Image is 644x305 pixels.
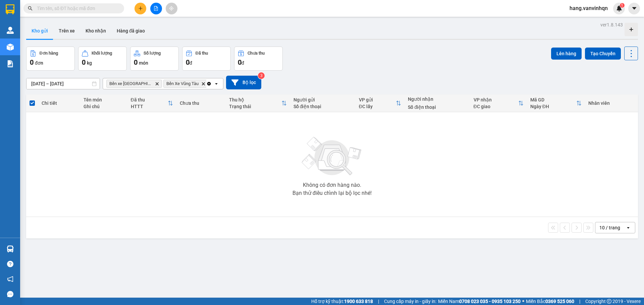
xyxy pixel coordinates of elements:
span: món [139,60,148,66]
span: Hỗ trợ kỹ thuật: [311,298,373,305]
div: ver 1.8.143 [600,21,623,28]
div: Mã GD [530,97,576,102]
div: Số lượng [144,51,161,56]
div: Chi tiết [42,100,76,106]
strong: 0708 023 035 - 0935 103 250 [459,299,521,304]
span: caret-down [631,5,637,11]
div: Người nhận [408,96,467,102]
button: Kho gửi [26,23,53,39]
th: Toggle SortBy [127,94,177,112]
strong: 1900 633 818 [344,299,373,304]
div: ĐC lấy [359,104,396,109]
div: Bạn thử điều chỉnh lại bộ lọc nhé! [292,190,372,196]
span: Cung cấp máy in - giấy in: [384,298,436,305]
span: notification [7,276,13,282]
span: copyright [607,299,611,304]
span: 0 [186,58,190,66]
span: đ [190,60,192,66]
img: warehouse-icon [7,27,14,34]
span: question-circle [7,261,13,267]
img: logo-vxr [6,4,14,14]
span: đ [241,60,244,66]
button: Đơn hàng0đơn [26,47,75,71]
input: Tìm tên, số ĐT hoặc mã đơn [37,5,116,12]
div: Số điện thoại [293,104,352,109]
button: Số lượng0món [130,47,179,71]
div: Ngày ĐH [530,104,576,109]
img: warehouse-icon [7,245,14,252]
span: kg [87,60,92,66]
span: 0 [30,58,34,66]
sup: 1 [620,3,625,8]
button: Trên xe [53,23,80,39]
img: solution-icon [7,60,14,67]
div: Không có đơn hàng nào. [303,182,361,188]
strong: 0369 525 060 [545,299,574,304]
span: Miền Nam [438,298,521,305]
span: file-add [154,6,158,11]
div: Nhân viên [588,100,635,106]
span: ⚪️ [522,300,524,303]
button: Tạo Chuyến [585,48,621,60]
button: Khối lượng0kg [78,47,127,71]
span: message [7,291,13,297]
div: Thu hộ [229,97,281,102]
svg: Delete [155,82,159,86]
div: Tạo kho hàng mới [625,23,638,36]
th: Toggle SortBy [527,94,585,112]
span: Miền Bắc [526,298,574,305]
div: Tên món [84,97,124,102]
img: warehouse-icon [7,44,14,51]
img: icon-new-feature [616,5,622,11]
button: Hàng đã giao [111,23,150,39]
div: VP nhận [474,97,518,102]
div: Ghi chú [84,104,124,109]
button: plus [135,3,146,14]
div: 10 / trang [599,224,620,231]
span: | [378,298,379,305]
span: Bến Xe Vũng Tàu , close by backspace [163,80,208,88]
div: Chưa thu [248,51,265,56]
div: Đã thu [196,51,208,56]
span: plus [138,6,143,11]
th: Toggle SortBy [226,94,290,112]
span: 0 [82,58,86,66]
span: 0 [134,58,138,66]
button: Lên hàng [551,48,582,60]
div: Chưa thu [180,100,222,106]
div: Số điện thoại [408,104,467,110]
svg: open [626,225,631,230]
button: Bộ lọc [226,76,261,89]
div: ĐC giao [474,104,518,109]
span: đơn [35,60,43,66]
button: caret-down [628,3,640,14]
svg: Delete [201,82,205,86]
span: Bến xe Quảng Ngãi, close by backspace [106,80,162,88]
div: HTTT [131,104,168,109]
input: Select a date range. [26,78,100,89]
span: 0 [238,58,241,66]
svg: open [214,81,219,86]
img: svg+xml;base64,PHN2ZyBjbGFzcz0ibGlzdC1wbHVnX19zdmciIHhtbG5zPSJodHRwOi8vd3d3LnczLm9yZy8yMDAwL3N2Zy... [299,133,366,180]
sup: 3 [258,72,265,79]
span: aim [169,6,174,11]
th: Toggle SortBy [356,94,405,112]
span: Bến xe Quảng Ngãi [109,81,152,86]
button: Chưa thu0đ [234,47,283,71]
span: | [579,298,580,305]
span: hang.vanvinhqn [564,4,613,12]
div: VP gửi [359,97,396,102]
div: Người gửi [293,97,352,102]
span: Bến Xe Vũng Tàu [166,81,199,86]
div: Khối lượng [92,51,112,56]
svg: Clear all [206,81,212,86]
th: Toggle SortBy [470,94,527,112]
div: Trạng thái [229,104,281,109]
span: search [28,6,33,11]
button: Kho nhận [80,23,111,39]
span: 1 [621,3,623,8]
button: Đã thu0đ [182,47,231,71]
button: file-add [150,3,162,14]
button: aim [166,3,177,14]
div: Đơn hàng [40,51,58,56]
